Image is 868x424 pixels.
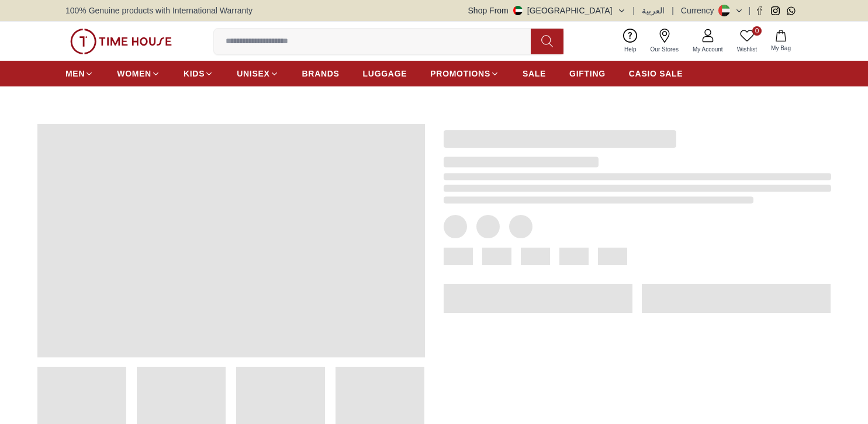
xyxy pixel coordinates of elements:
[732,45,762,54] span: Wishlist
[755,6,764,15] a: Facebook
[237,63,278,84] a: UNISEX
[70,29,172,54] img: ...
[644,26,686,56] a: Our Stores
[523,63,546,84] a: SALE
[748,5,751,16] span: |
[430,68,490,79] span: PROMOTIONS
[569,63,606,84] a: GIFTING
[430,63,499,84] a: PROMOTIONS
[681,5,719,16] div: Currency
[646,45,683,54] span: Our Stores
[771,6,780,15] a: Instagram
[65,68,85,79] span: MEN
[65,63,94,84] a: MEN
[633,5,635,16] span: |
[65,5,253,16] span: 100% Genuine products with International Warranty
[468,5,626,16] button: Shop From[GEOGRAPHIC_DATA]
[117,68,151,79] span: WOMEN
[184,68,205,79] span: KIDS
[302,63,340,84] a: BRANDS
[513,6,523,15] img: United Arab Emirates
[569,68,606,79] span: GIFTING
[752,26,762,36] span: 0
[620,45,641,54] span: Help
[629,68,683,79] span: CASIO SALE
[688,45,728,54] span: My Account
[629,63,683,84] a: CASIO SALE
[363,68,407,79] span: LUGGAGE
[237,68,269,79] span: UNISEX
[617,26,644,56] a: Help
[523,68,546,79] span: SALE
[764,27,798,55] button: My Bag
[730,26,764,56] a: 0Wishlist
[766,44,796,53] span: My Bag
[672,5,674,16] span: |
[787,6,796,15] a: Whatsapp
[642,5,665,16] button: العربية
[302,68,340,79] span: BRANDS
[363,63,407,84] a: LUGGAGE
[184,63,213,84] a: KIDS
[117,63,160,84] a: WOMEN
